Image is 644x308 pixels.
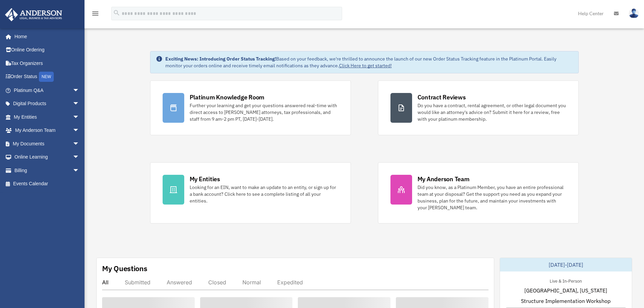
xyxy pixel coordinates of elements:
div: My Anderson Team [418,175,470,183]
div: Do you have a contract, rental agreement, or other legal document you would like an attorney's ad... [418,102,566,122]
span: arrow_drop_down [73,137,86,151]
div: Contract Reviews [418,93,466,101]
span: arrow_drop_down [73,97,86,111]
div: Looking for an EIN, want to make an update to an entity, or sign up for a bank account? Click her... [190,184,338,204]
a: My Anderson Teamarrow_drop_down [5,124,90,137]
div: [DATE]-[DATE] [500,258,632,271]
a: My Documentsarrow_drop_down [5,137,90,150]
a: My Entitiesarrow_drop_down [5,110,90,124]
div: Based on your feedback, we're thrilled to announce the launch of our new Order Status Tracking fe... [165,55,573,69]
a: Platinum Q&Aarrow_drop_down [5,84,90,97]
a: Events Calendar [5,177,90,191]
div: Expedited [277,279,303,286]
div: Normal [242,279,261,286]
div: Did you know, as a Platinum Member, you have an entire professional team at your disposal? Get th... [418,184,566,211]
a: Home [5,30,86,43]
a: Order StatusNEW [5,70,90,84]
a: Contract Reviews Do you have a contract, rental agreement, or other legal document you would like... [378,80,579,135]
div: Submitted [125,279,150,286]
div: My Entities [190,175,220,183]
div: NEW [39,72,54,82]
div: Platinum Knowledge Room [190,93,265,101]
a: My Entities Looking for an EIN, want to make an update to an entity, or sign up for a bank accoun... [150,162,351,223]
span: arrow_drop_down [73,150,86,164]
span: Structure Implementation Workshop [521,297,611,305]
i: search [113,9,120,17]
span: [GEOGRAPHIC_DATA], [US_STATE] [524,286,607,294]
a: Platinum Knowledge Room Further your learning and get your questions answered real-time with dire... [150,80,351,135]
div: Closed [208,279,226,286]
a: Click Here to get started! [339,63,392,69]
a: Digital Productsarrow_drop_down [5,97,90,111]
div: All [102,279,109,286]
span: arrow_drop_down [73,164,86,177]
a: Tax Organizers [5,56,90,70]
img: Anderson Advisors Platinum Portal [3,8,64,21]
span: arrow_drop_down [73,84,86,97]
a: Online Ordering [5,43,90,57]
a: Billingarrow_drop_down [5,164,90,177]
a: My Anderson Team Did you know, as a Platinum Member, you have an entire professional team at your... [378,162,579,223]
div: Further your learning and get your questions answered real-time with direct access to [PERSON_NAM... [190,102,338,122]
span: arrow_drop_down [73,110,86,124]
div: My Questions [102,263,147,274]
div: Live & In-Person [544,277,587,284]
a: menu [91,12,99,18]
div: Answered [167,279,192,286]
i: menu [91,9,99,18]
span: arrow_drop_down [73,124,86,138]
img: User Pic [629,8,639,18]
strong: Exciting News: Introducing Order Status Tracking! [165,56,276,62]
a: Online Learningarrow_drop_down [5,150,90,164]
